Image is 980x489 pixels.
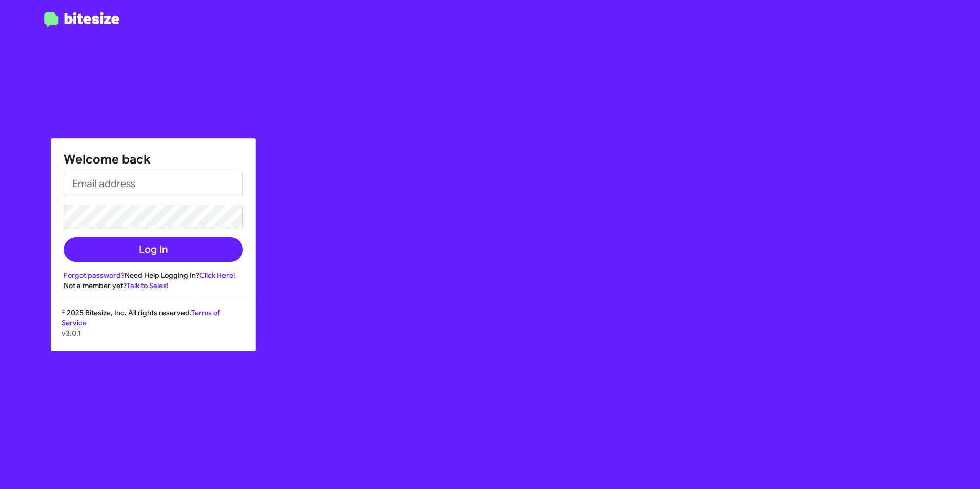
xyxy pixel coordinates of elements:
h1: Welcome back [64,151,243,168]
a: Terms of Service [62,308,220,328]
a: Forgot password? [64,271,125,280]
p: v3.0.1 [62,328,245,338]
div: Need Help Logging In? [64,270,243,280]
input: Email address [64,172,243,196]
button: Log In [64,237,243,262]
a: Talk to Sales! [127,281,169,290]
div: © 2025 Bitesize, Inc. All rights reserved. [51,308,255,351]
a: Click Here! [199,271,235,280]
div: Not a member yet? [64,280,243,291]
